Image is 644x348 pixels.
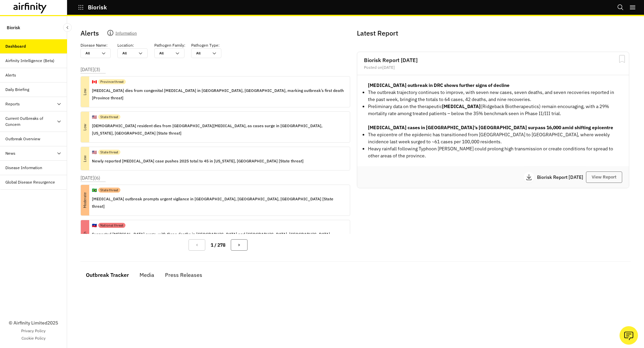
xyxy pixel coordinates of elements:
[80,42,108,48] p: Disease Name :
[80,175,100,182] p: [DATE] ( 6 )
[80,28,99,38] p: Alerts
[63,23,72,32] button: Close Sidebar
[70,231,100,240] p: High
[73,154,97,163] p: Low
[368,131,618,145] p: The epicentre of the epidemic has transitioned from [GEOGRAPHIC_DATA] to [GEOGRAPHIC_DATA], where...
[5,115,56,128] div: Current Outbreaks of Concern
[7,21,20,34] p: Biorisk
[140,270,154,280] div: Media
[364,57,622,63] h2: Biorisk Report [DATE]
[5,101,20,107] div: Reports
[78,2,107,13] button: Biorisk
[115,30,137,39] p: Information
[92,114,97,120] p: 🇺🇸
[70,123,100,131] p: Low
[100,188,118,193] p: State threat
[100,223,123,228] p: National threat
[5,150,15,156] div: News
[5,87,29,93] div: Daily Briefing
[191,42,220,48] p: Pathogen Type :
[21,328,46,334] a: Privacy Policy
[618,55,626,63] svg: Bookmark Report
[368,82,509,88] strong: [MEDICAL_DATA] outbreak in DRC shows further signs of decline
[537,175,586,180] p: Biorisk Report [DATE]
[5,43,26,49] div: Dashboard
[88,4,107,10] p: Biorisk
[70,88,100,96] p: Low
[80,66,100,73] p: [DATE] ( 3 )
[620,326,638,345] button: Ask our analysts
[368,145,618,159] p: Heavy rainfall following Typhoon [PERSON_NAME] could prolong high transmission or create conditio...
[211,242,225,249] p: 1 / 278
[364,65,622,69] div: Posted on [DATE]
[5,165,42,171] div: Disease Information
[92,231,344,245] p: Suspected [MEDICAL_DATA] surge, with three deaths in [GEOGRAPHIC_DATA] and [GEOGRAPHIC_DATA], [GE...
[92,149,97,155] p: 🇺🇸
[92,79,97,85] p: 🇨🇦
[617,2,624,13] button: Search
[165,270,202,280] div: Press Releases
[100,79,124,84] p: Province threat
[5,136,40,142] div: Outbreak Overview
[21,335,46,341] a: Cookie Policy
[117,42,134,48] p: Location :
[92,87,344,102] p: [MEDICAL_DATA] dies from congenital [MEDICAL_DATA] in [GEOGRAPHIC_DATA], [GEOGRAPHIC_DATA], marki...
[5,179,55,185] div: Global Disease Resurgence
[368,125,613,131] strong: [MEDICAL_DATA] cases in [GEOGRAPHIC_DATA]’s [GEOGRAPHIC_DATA] surpass 16,000 amid shifting epicentre
[368,103,618,117] p: Preliminary data on the therapeutic (Ridgeback Biotherapeutics) remain encouraging, with a 29% mo...
[86,270,129,280] div: Outbreak Tracker
[92,187,97,193] p: 🇧🇷
[70,196,100,204] p: Moderate
[5,72,16,78] div: Alerts
[231,239,248,251] button: Next Page
[5,58,54,64] div: Airfinity Intelligence (Beta)
[442,103,481,109] strong: [MEDICAL_DATA]
[586,171,622,183] button: View Report
[9,319,58,327] p: © Airfinity Limited 2025
[189,239,205,251] button: Previous Page
[92,122,344,137] p: [DEMOGRAPHIC_DATA] resident dies from [GEOGRAPHIC_DATA][MEDICAL_DATA], as cases surge in [GEOGRAP...
[154,42,185,48] p: Pathogen Family :
[100,150,118,155] p: State threat
[368,89,618,103] p: The outbreak trajectory continues to improve, with seven new cases, seven deaths, and seven recov...
[92,195,344,210] p: [MEDICAL_DATA] outbreak prompts urgent vigilance in [GEOGRAPHIC_DATA], [GEOGRAPHIC_DATA], [GEOGRA...
[92,222,97,229] p: 🇭🇹
[100,114,118,119] p: State threat
[357,28,628,38] p: Latest Report
[92,157,304,165] p: Newly reported [MEDICAL_DATA] case pushes 2025 total to 45 in [US_STATE], [GEOGRAPHIC_DATA] [Stat...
